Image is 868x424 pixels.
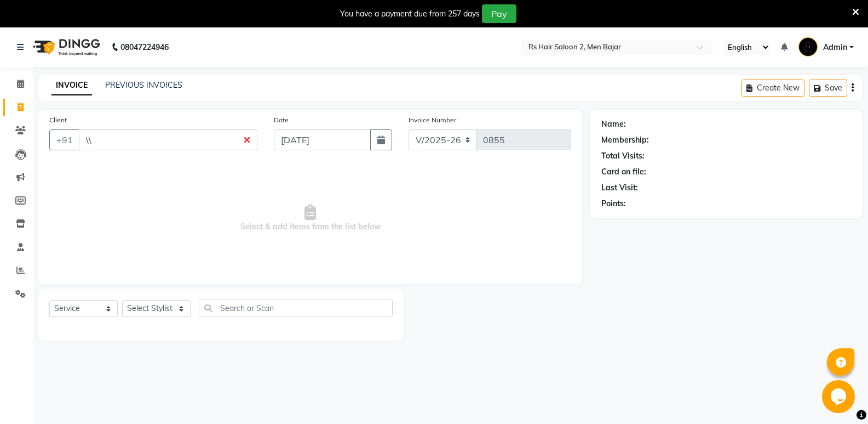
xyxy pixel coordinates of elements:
button: +91 [49,129,80,150]
button: Save [809,80,847,97]
label: Client [49,115,67,125]
span: Admin [823,42,847,53]
button: Create New [741,80,804,97]
div: You have a payment due from 257 days [340,8,480,20]
div: Total Visits: [601,150,645,162]
div: Card on file: [601,166,646,178]
a: INVOICE [51,76,92,95]
input: Search or Scan [199,299,393,316]
div: Points: [601,198,626,210]
img: logo [28,32,103,63]
label: Date [274,115,289,125]
iframe: chat widget [822,380,857,413]
div: Name: [601,118,626,130]
span: Select & add items from the list below [49,163,571,273]
button: Pay [482,4,516,23]
div: Membership: [601,134,649,146]
input: Search by Name/Mobile/Email/Code [79,129,257,150]
a: PREVIOUS INVOICES [105,80,182,90]
div: Last Visit: [601,182,638,194]
img: Admin [798,37,818,56]
b: 08047224946 [120,32,169,63]
label: Invoice Number [409,115,456,125]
